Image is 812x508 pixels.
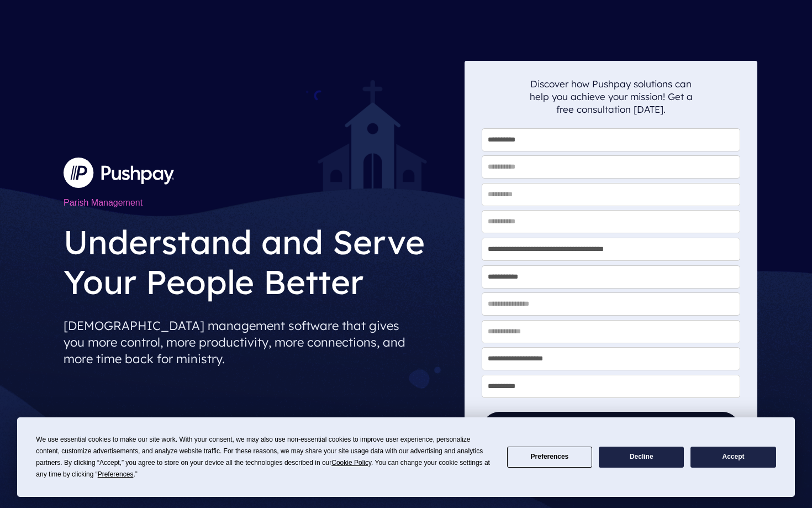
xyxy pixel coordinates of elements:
[331,459,371,467] span: Cookie Policy
[64,192,456,213] h1: Parish Management
[482,412,740,447] button: Request Demo
[507,447,592,468] button: Preferences
[529,77,693,116] p: Discover how Pushpay solutions can help you achieve your mission! Get a free consultation [DATE].
[17,417,795,497] div: Cookie Consent Prompt
[64,313,456,371] p: [DEMOGRAPHIC_DATA] management software that gives you more control, more productivity, more conne...
[599,447,684,468] button: Decline
[690,447,776,468] button: Accept
[98,470,134,478] span: Preferences
[64,213,456,305] h2: Understand and Serve Your People Better
[36,434,493,480] div: We use essential cookies to make our site work. With your consent, we may also use non-essential ...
